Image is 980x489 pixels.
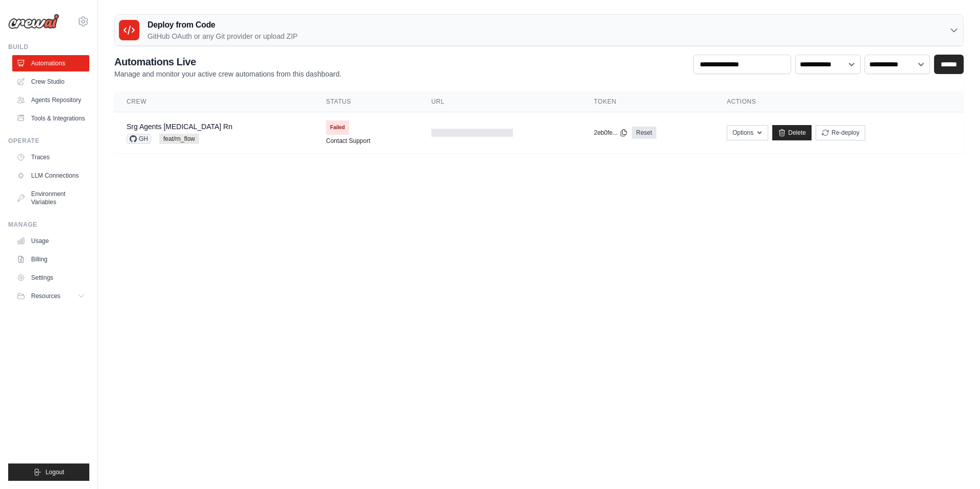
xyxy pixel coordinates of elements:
[114,55,341,69] h2: Automations Live
[419,91,581,112] th: URL
[8,137,89,145] div: Operate
[326,120,349,135] span: Failed
[594,129,628,137] button: 2eb0fe...
[8,14,59,29] img: Logo
[314,91,419,112] th: Status
[45,468,64,476] span: Logout
[12,110,89,127] a: Tools & Integrations
[12,251,89,267] a: Billing
[12,186,89,210] a: Environment Variables
[715,91,964,112] th: Actions
[582,91,715,112] th: Token
[12,149,89,165] a: Traces
[727,125,768,140] button: Options
[8,43,89,51] div: Build
[31,292,60,300] span: Resources
[12,288,89,304] button: Resources
[326,137,371,145] a: Contact Support
[159,134,199,144] span: feat/rn_flow
[148,31,298,41] p: GitHub OAuth or any Git provider or upload ZIP
[12,55,89,71] a: Automations
[12,74,89,90] a: Crew Studio
[12,167,89,184] a: LLM Connections
[8,463,89,481] button: Logout
[12,270,89,286] a: Settings
[12,92,89,108] a: Agents Repository
[114,91,314,112] th: Crew
[632,127,656,139] a: Reset
[127,134,151,144] span: GH
[114,69,341,79] p: Manage and monitor your active crew automations from this dashboard.
[816,125,865,140] button: Re-deploy
[12,233,89,249] a: Usage
[8,221,89,229] div: Manage
[127,123,232,131] a: Srg Agents [MEDICAL_DATA] Rn
[772,125,812,140] a: Delete
[148,19,298,31] h3: Deploy from Code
